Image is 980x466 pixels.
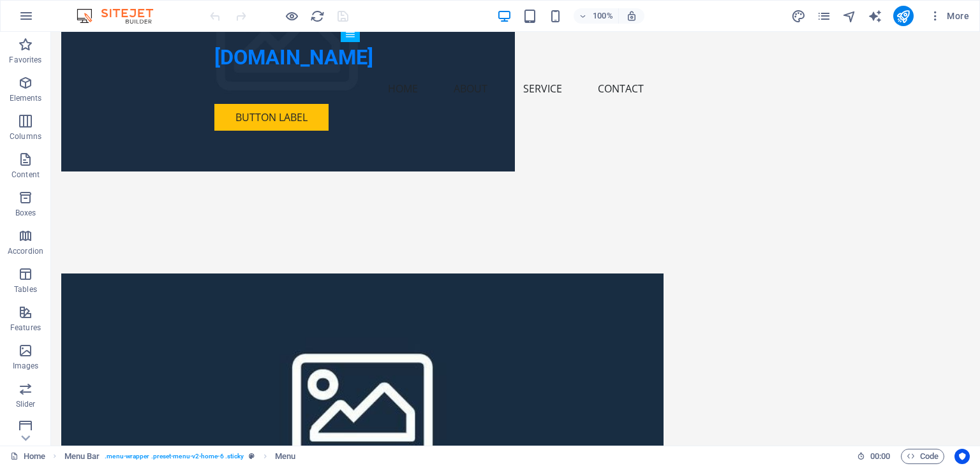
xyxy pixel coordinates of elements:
[249,453,255,460] i: This element is a customizable preset
[791,8,806,24] button: design
[868,8,883,24] button: text_generator
[929,10,969,22] span: More
[574,8,619,24] button: 100%
[10,449,45,464] a: Click to cancel selection. Double-click to open Pages
[879,451,881,461] span: :
[9,55,41,65] p: Favorites
[64,449,295,464] nav: breadcrumb
[309,8,325,24] button: reload
[901,449,944,464] button: Code
[842,8,857,24] button: navigator
[105,449,244,464] span: . menu-wrapper .preset-menu-v2-home-6 .sticky
[870,449,890,464] span: 00 00
[14,284,37,295] p: Tables
[817,9,831,24] i: Pages (Ctrl+Alt+S)
[593,8,613,24] h6: 100%
[15,208,36,218] p: Boxes
[10,323,41,333] p: Features
[791,9,806,24] i: Design (Ctrl+Alt+Y)
[954,449,970,464] button: Usercentrics
[626,10,637,22] i: On resize automatically adjust zoom level to fit chosen device.
[907,449,939,464] span: Code
[11,170,40,180] p: Content
[13,361,39,371] p: Images
[924,6,974,26] button: More
[310,9,325,24] i: Reload page
[10,131,41,142] p: Columns
[8,246,43,256] p: Accordion
[275,449,295,464] span: Click to select. Double-click to edit
[817,8,832,24] button: pages
[896,9,910,24] i: Publish
[64,449,100,464] span: Click to select. Double-click to edit
[842,9,857,24] i: Navigator
[284,8,299,24] button: Click here to leave preview mode and continue editing
[16,399,36,409] p: Slider
[10,93,42,103] p: Elements
[868,9,882,24] i: AI Writer
[857,449,891,464] h6: Session time
[893,6,914,26] button: publish
[73,8,169,24] img: Editor Logo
